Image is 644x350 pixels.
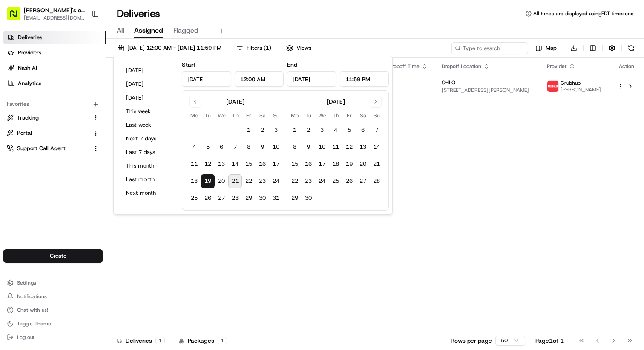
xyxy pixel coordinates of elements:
[80,190,137,199] span: API Documentation
[155,337,165,344] div: 1
[38,90,117,97] div: We're available if you need us!
[201,140,215,154] button: 5
[269,111,283,120] th: Sunday
[287,61,297,68] label: End
[18,34,42,41] span: Deliveries
[218,337,227,344] div: 1
[122,78,173,90] button: [DATE]
[132,109,155,119] button: See all
[282,42,315,54] button: Views
[302,123,315,137] button: 2
[17,279,36,286] span: Settings
[77,155,94,162] span: [DATE]
[370,174,383,188] button: 28
[18,64,37,72] span: Nash AI
[228,191,242,205] button: 28
[17,145,66,152] span: Support Call Agent
[17,155,24,162] img: 1736555255976-a54dd68f-1ca7-489b-9aae-adbdc363a1c4
[201,157,215,171] button: 12
[356,111,370,120] th: Saturday
[288,174,302,188] button: 22
[256,174,269,188] button: 23
[533,10,634,17] span: All times are displayed using EDT timezone
[17,334,34,341] span: Log out
[201,111,215,120] th: Tuesday
[3,61,106,75] a: Nash AI
[24,6,85,14] button: [PERSON_NAME]'s on Third
[38,81,140,90] div: Start new chat
[3,249,103,263] button: Create
[547,63,567,70] span: Provider
[327,97,345,106] div: [DATE]
[7,114,89,122] a: Tracking
[287,71,336,87] input: Date
[134,26,163,36] span: Assigned
[9,81,24,97] img: 1736555255976-a54dd68f-1ca7-489b-9aae-adbdc363a1c4
[179,336,227,345] div: Packages
[329,123,342,137] button: 4
[3,111,103,125] button: Tracking
[7,129,89,137] a: Portal
[117,7,160,20] h1: Deliveries
[256,111,269,120] th: Saturday
[618,63,635,70] div: Action
[370,140,383,154] button: 14
[113,42,225,54] button: [DATE] 12:00 AM - [DATE] 11:59 PM
[451,42,528,54] input: Type to search
[370,96,382,108] button: Go to next month
[302,174,315,188] button: 23
[9,111,57,117] div: Past conversations
[342,111,356,120] th: Friday
[122,187,173,199] button: Next month
[370,111,383,120] th: Sunday
[3,277,103,289] button: Settings
[442,63,481,70] span: Dropoff Location
[127,44,221,52] span: [DATE] 12:00 AM - [DATE] 11:59 PM
[235,71,284,87] input: Time
[215,174,228,188] button: 20
[69,187,140,202] a: 💻API Documentation
[315,111,329,120] th: Wednesday
[247,44,271,52] span: Filters
[17,114,39,122] span: Tracking
[342,174,356,188] button: 26
[122,65,173,77] button: [DATE]
[242,111,256,120] th: Friday
[3,77,106,90] a: Analytics
[26,132,69,139] span: [PERSON_NAME]
[302,140,315,154] button: 9
[17,190,65,199] span: Knowledge Base
[242,157,256,171] button: 15
[302,157,315,171] button: 16
[368,87,428,94] span: [DATE]
[315,157,329,171] button: 17
[9,191,15,198] div: 📗
[9,147,22,160] img: Klarizel Pensader
[182,71,231,87] input: Date
[117,336,165,345] div: Deliveries
[256,157,269,171] button: 16
[228,174,242,188] button: 21
[269,157,283,171] button: 17
[329,140,342,154] button: 11
[561,86,601,93] span: [PERSON_NAME]
[340,71,389,87] input: Time
[368,79,428,86] span: 11:32 AM
[182,61,195,68] label: Start
[17,307,48,313] span: Chat with us!
[17,129,32,137] span: Portal
[24,14,85,21] span: [EMAIL_ADDRESS][DOMAIN_NAME]
[215,191,228,205] button: 27
[535,336,564,345] div: Page 1 of 1
[288,111,302,120] th: Monday
[3,142,103,155] button: Support Call Agent
[315,140,329,154] button: 10
[288,140,302,154] button: 8
[356,157,370,171] button: 20
[368,63,420,70] span: Original Dropoff Time
[242,191,256,205] button: 29
[3,331,103,343] button: Log out
[546,44,557,52] span: Map
[264,44,271,52] span: ( 1 )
